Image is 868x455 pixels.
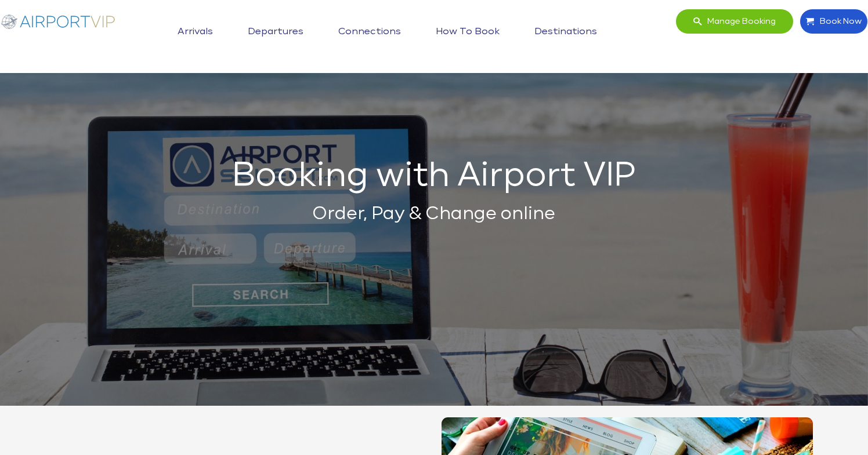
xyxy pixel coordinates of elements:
[56,201,813,227] h2: Order, Pay & Change online
[433,17,502,46] a: How to book
[531,17,600,46] a: Destinations
[701,9,776,34] span: Manage booking
[675,9,794,34] a: Manage booking
[56,163,813,190] h1: Booking with Airport VIP
[245,17,306,46] a: Departures
[814,9,862,34] span: Book Now
[335,17,404,46] a: Connections
[800,9,868,34] a: Book Now
[175,17,216,46] a: Arrivals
